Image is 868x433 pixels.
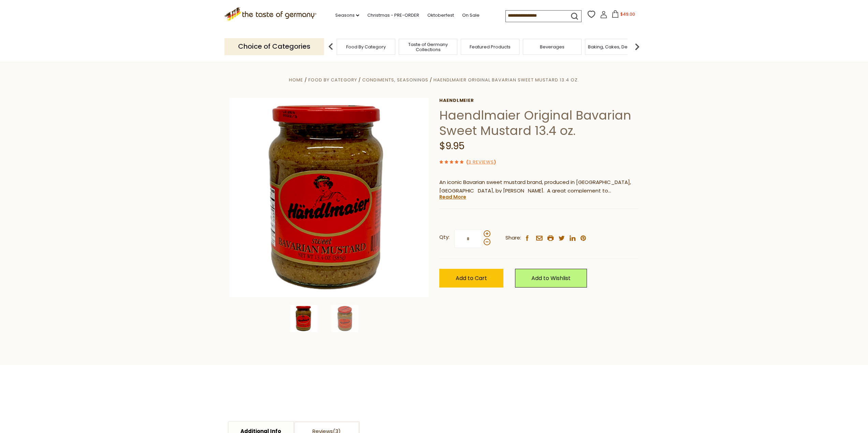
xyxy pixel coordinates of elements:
a: Taste of Germany Collections [401,42,455,52]
a: Condiments, Seasonings [362,77,428,83]
a: Oktoberfest [427,12,454,19]
a: Christmas - PRE-ORDER [367,12,419,19]
a: Haendlmaier Original Bavarian Sweet Mustard 13.4 oz. [433,77,579,83]
span: Share: [505,234,521,242]
img: next arrow [630,40,644,53]
h1: Haendlmaier Original Bavarian Sweet Mustard 13.4 oz. [439,108,639,138]
img: previous arrow [324,40,338,53]
a: Food By Category [308,77,357,83]
p: An iconic Bavarian sweet mustard brand, produced in [GEOGRAPHIC_DATA], [GEOGRAPHIC_DATA], by [PER... [439,178,639,195]
a: 3 Reviews [468,159,494,166]
a: Add to Wishlist [515,269,587,288]
img: Haendlmaier Original Bavarian Sweet Mustard 13.4 oz. [230,98,429,297]
a: Read More [439,194,466,200]
a: Haendlmeier [439,98,639,103]
span: $49.00 [620,11,635,17]
input: Qty: [454,229,482,248]
a: Beverages [540,44,564,49]
p: Choice of Categories [224,38,324,55]
span: $9.95 [439,139,465,153]
a: On Sale [462,12,480,19]
img: Haendlmaier Original Bavarian Sweet Mustard 13.4 oz. [290,305,318,332]
a: Food By Category [346,44,386,49]
a: Seasons [335,12,359,19]
button: Add to Cart [439,269,503,288]
a: Featured Products [470,44,511,49]
strong: Qty: [439,233,450,242]
a: Baking, Cakes, Desserts [588,44,641,49]
a: Home [289,77,303,83]
span: Add to Cart [456,274,487,282]
img: Haendlmaier Original Bavarian Sweet Mustard 13.4 oz. [331,305,358,332]
span: ( ) [466,159,496,165]
button: $49.00 [609,10,638,20]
